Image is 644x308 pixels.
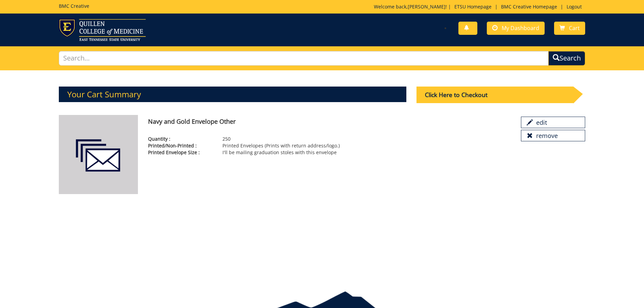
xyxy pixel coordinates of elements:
span: Printed/Non-Printed : [148,142,222,149]
p: Welcome back, ! | | | [374,3,585,10]
span: Printed Envelope Size : [148,149,222,156]
div: Click Here to Checkout [416,87,573,103]
h4: Navy and Gold Envelope Other [148,118,510,125]
a: remove [521,130,585,141]
img: envelopes-(bulk-order)-594831b101c519.91017228.png [59,115,138,194]
a: Logout [563,3,585,10]
a: edit [521,117,585,128]
span: Quantity : [148,136,222,142]
a: BMC Creative Homepage [498,3,560,10]
span: Cart [569,24,580,32]
h5: BMC Creative [59,3,89,8]
a: Cart [554,22,585,35]
input: Search... [59,51,549,66]
p: I'll be mailing graduation stoles with this envelope [148,149,361,156]
a: [PERSON_NAME] [408,3,446,10]
h3: Your Cart Summary [59,87,406,102]
a: ETSU Homepage [451,3,495,10]
p: 250 [148,136,361,142]
p: Printed Envelopes (Prints with return address/logo.) [148,142,361,149]
img: ETSU logo [59,19,146,41]
span: My Dashboard [502,24,539,32]
button: Search [548,51,585,66]
a: Click Here to Checkout [416,98,584,105]
a: My Dashboard [487,22,545,35]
